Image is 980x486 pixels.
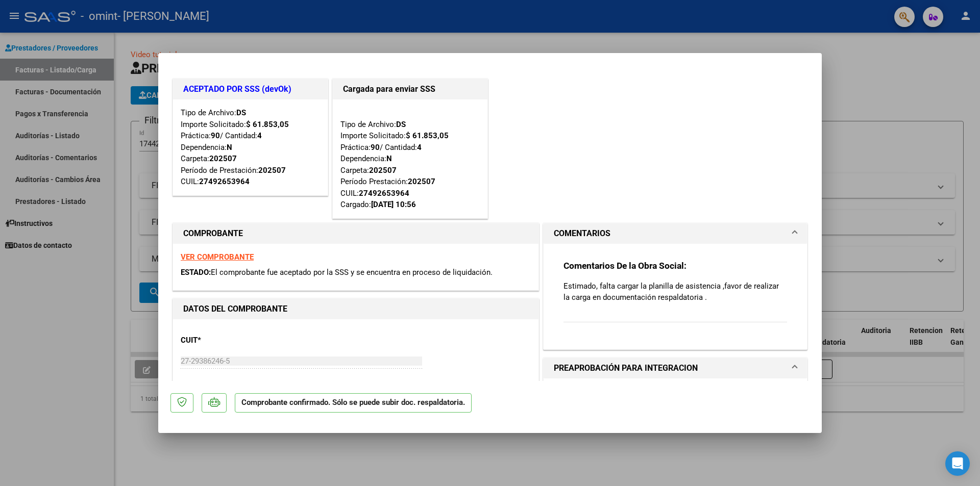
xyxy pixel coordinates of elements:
strong: COMPROBANTE [183,228,243,238]
strong: 202507 [408,177,435,186]
h1: Cargada para enviar SSS [343,83,477,95]
mat-expansion-panel-header: PREAPROBACIÓN PARA INTEGRACION [544,358,807,378]
strong: 202507 [258,166,286,175]
a: VER COMPROBANTE [181,252,254,262]
strong: N [227,143,232,152]
strong: 90 [371,143,380,152]
strong: Comentarios De la Obra Social: [563,261,687,271]
strong: $ 61.853,05 [406,131,449,140]
p: Comprobante confirmado. Sólo se puede subir doc. respaldatoria. [235,393,472,413]
p: CUIT [181,335,286,346]
div: COMENTARIOS [544,244,807,349]
h1: COMENTARIOS [554,227,610,240]
h1: ACEPTADO POR SSS (devOk) [183,83,317,95]
strong: DATOS DEL COMPROBANTE [183,304,287,314]
div: 27492653964 [199,176,250,188]
strong: 4 [257,131,262,140]
strong: DS [236,108,246,117]
p: Estimado, falta cargar la planilla de asistencia ,favor de realizar la carga en documentación res... [563,280,787,303]
span: El comprobante fue aceptado por la SSS y se encuentra en proceso de liquidación. [211,268,493,277]
span: ESTADO: [181,268,211,277]
div: 27492653964 [359,188,409,199]
strong: 202507 [369,166,397,175]
div: Tipo de Archivo: Importe Solicitado: Práctica: / Cantidad: Dependencia: Carpeta: Período de Prest... [181,107,320,188]
h1: PREAPROBACIÓN PARA INTEGRACION [554,362,698,374]
strong: 90 [211,131,220,140]
strong: [DATE] 10:56 [371,200,416,209]
strong: DS [396,120,406,129]
div: Tipo de Archivo: Importe Solicitado: Práctica: / Cantidad: Dependencia: Carpeta: Período Prestaci... [340,107,480,211]
strong: $ 61.853,05 [246,120,289,129]
strong: 4 [417,143,422,152]
div: Open Intercom Messenger [945,451,970,476]
strong: 202507 [209,154,237,163]
mat-expansion-panel-header: COMENTARIOS [544,223,807,244]
strong: N [386,154,392,163]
